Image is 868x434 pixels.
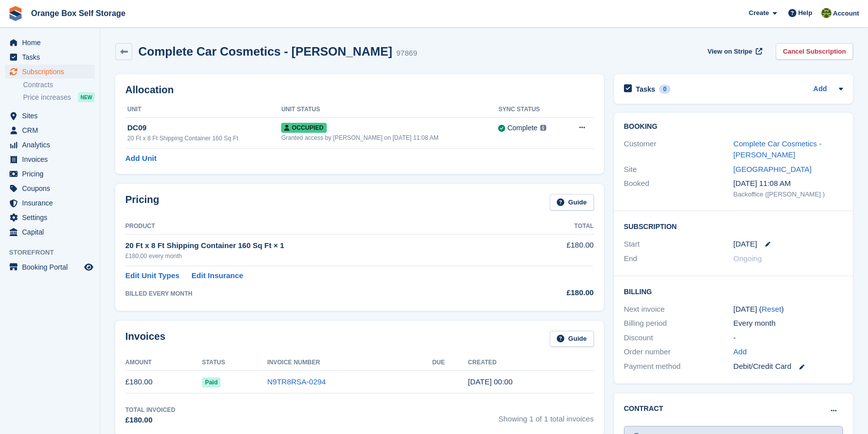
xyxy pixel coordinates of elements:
a: Guide [550,194,594,210]
h2: Pricing [125,194,159,210]
div: £180.00 every month [125,252,525,261]
th: Unit [125,102,281,118]
span: CRM [22,123,82,137]
div: [DATE] ( ) [733,304,843,315]
span: Ongoing [733,254,762,263]
div: Debit/Credit Card [733,361,843,372]
div: 97869 [396,48,417,59]
span: Price increases [23,93,71,102]
a: Orange Box Self Storage [27,5,130,22]
a: Complete Car Cosmetics - [PERSON_NAME] [733,139,821,159]
div: Billing period [624,318,734,329]
a: Add [813,84,827,95]
div: End [624,253,734,265]
th: Total [525,219,594,235]
a: Add [733,346,747,358]
a: menu [5,123,95,137]
span: Tasks [22,50,82,64]
span: Invoices [22,152,82,166]
div: Total Invoiced [125,405,175,414]
span: Coupons [22,181,82,195]
span: Account [833,9,859,19]
div: Complete [507,123,537,133]
a: Contracts [23,80,95,90]
div: Order number [624,346,734,358]
th: Created [468,355,594,371]
img: icon-info-grey-7440780725fd019a000dd9b08b2336e03edf1995a4989e88bcd33f0948082b44.svg [540,125,546,131]
div: DC09 [127,122,281,134]
div: Start [624,239,734,250]
span: Subscriptions [22,65,82,79]
img: SARAH T [821,8,831,18]
span: Home [22,36,82,50]
a: menu [5,138,95,152]
span: Pricing [22,167,82,181]
a: Reset [762,305,781,313]
a: Guide [550,331,594,347]
th: Sync Status [498,102,564,118]
a: menu [5,210,95,225]
div: 20 Ft x 8 Ft Shipping Container 160 Sq Ft [127,134,281,143]
span: Storefront [9,248,100,258]
th: Amount [125,355,202,371]
time: 2025-08-29 23:00:00 UTC [733,239,757,250]
span: Paid [202,377,221,387]
span: Capital [22,225,82,239]
a: menu [5,196,95,210]
th: Due [432,355,468,371]
th: Product [125,219,525,235]
div: Customer [624,138,734,161]
div: 20 Ft x 8 Ft Shipping Container 160 Sq Ft × 1 [125,240,525,252]
div: Next invoice [624,304,734,315]
h2: Subscription [624,221,843,231]
time: 2025-08-29 23:00:17 UTC [468,377,513,386]
h2: Billing [624,286,843,296]
a: menu [5,260,95,274]
td: £180.00 [525,234,594,266]
a: View on Stripe [704,43,764,60]
a: Cancel Subscription [776,43,853,60]
a: menu [5,152,95,166]
a: [GEOGRAPHIC_DATA] [733,165,811,173]
div: NEW [78,92,95,102]
th: Invoice Number [267,355,432,371]
div: Booked [624,178,734,199]
img: stora-icon-8386f47178a22dfd0bd8f6a31ec36ba5ce8667c1dd55bd0f319d3a0aa187defe.svg [8,6,23,21]
h2: Contract [624,403,664,414]
div: BILLED EVERY MONTH [125,289,525,298]
span: Sites [22,109,82,123]
span: Occupied [281,123,326,133]
td: £180.00 [125,371,202,393]
div: 0 [659,85,671,94]
a: Add Unit [125,153,156,164]
h2: Complete Car Cosmetics - [PERSON_NAME] [138,45,392,58]
span: Showing 1 of 1 total invoices [499,405,594,426]
a: Price increases NEW [23,92,95,103]
a: menu [5,36,95,50]
h2: Invoices [125,331,165,347]
div: £180.00 [525,287,594,299]
span: View on Stripe [708,47,752,57]
div: Every month [733,318,843,329]
div: - [733,332,843,344]
span: Analytics [22,138,82,152]
h2: Booking [624,123,843,131]
a: Edit Insurance [191,270,243,282]
div: Payment method [624,361,734,372]
a: Edit Unit Types [125,270,179,282]
div: Backoffice ([PERSON_NAME] ) [733,189,843,199]
h2: Tasks [636,85,656,94]
span: Settings [22,210,82,225]
div: Site [624,164,734,175]
a: menu [5,181,95,195]
div: [DATE] 11:08 AM [733,178,843,189]
h2: Allocation [125,84,594,96]
a: N9TR8RSA-0294 [267,377,326,386]
div: Granted access by [PERSON_NAME] on [DATE] 11:08 AM [281,133,498,142]
a: menu [5,167,95,181]
th: Unit Status [281,102,498,118]
a: menu [5,109,95,123]
a: menu [5,225,95,239]
a: menu [5,50,95,64]
span: Booking Portal [22,260,82,274]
